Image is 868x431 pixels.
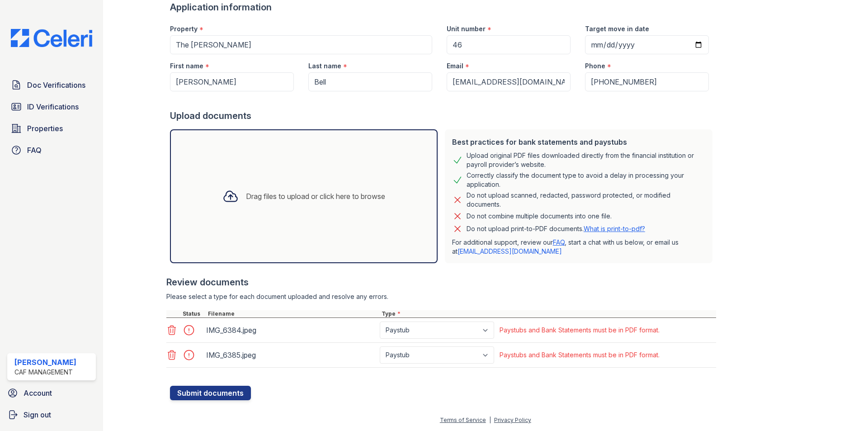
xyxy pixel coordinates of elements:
[452,137,705,147] div: Best practices for bank statements and paystubs
[452,238,705,256] p: For additional support, review our , start a chat with us below, or email us at
[7,141,96,159] a: FAQ
[467,191,705,209] div: Do not upload scanned, redacted, password protected, or modified documents.
[27,80,85,90] span: Doc Verifications
[206,323,376,337] div: IMG_6384.jpeg
[4,29,99,47] img: CE_Logo_Blue-a8612792a0a2168367f1c8372b55b34899dd931a85d93a1a3d3e32e68fde9ad4.png
[467,211,612,222] div: Do not combine multiple documents into one file.
[500,350,660,360] div: Paystubs and Bank Statements must be in PDF format.
[447,62,463,71] label: Email
[24,388,52,398] span: Account
[440,417,486,423] a: Terms of Service
[14,368,76,377] div: CAF Management
[4,406,99,424] a: Sign out
[246,191,385,202] div: Drag files to upload or click here to browse
[170,62,203,71] label: First name
[166,276,716,289] div: Review documents
[4,384,99,402] a: Account
[467,151,705,169] div: Upload original PDF files downloaded directly from the financial institution or payroll provider’...
[458,247,562,255] a: [EMAIL_ADDRESS][DOMAIN_NAME]
[7,119,96,137] a: Properties
[553,238,565,246] a: FAQ
[467,171,705,189] div: Correctly classify the document type to avoid a delay in processing your application.
[494,417,531,423] a: Privacy Policy
[308,62,341,71] label: Last name
[585,24,649,33] label: Target move in date
[489,417,491,423] div: |
[380,310,716,317] div: Type
[7,76,96,94] a: Doc Verifications
[585,62,605,71] label: Phone
[206,348,376,362] div: IMG_6385.jpeg
[170,1,716,14] div: Application information
[170,109,716,122] div: Upload documents
[27,145,42,156] span: FAQ
[170,24,198,33] label: Property
[27,123,63,134] span: Properties
[584,225,645,232] a: What is print-to-pdf?
[206,310,380,317] div: Filename
[500,326,660,335] div: Paystubs and Bank Statements must be in PDF format.
[27,101,79,112] span: ID Verifications
[447,24,486,33] label: Unit number
[166,292,716,301] div: Please select a type for each document uploaded and resolve any errors.
[181,310,206,317] div: Status
[7,98,96,116] a: ID Verifications
[467,224,645,233] p: Do not upload print-to-PDF documents.
[170,386,251,400] button: Submit documents
[24,409,51,420] span: Sign out
[14,357,76,368] div: [PERSON_NAME]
